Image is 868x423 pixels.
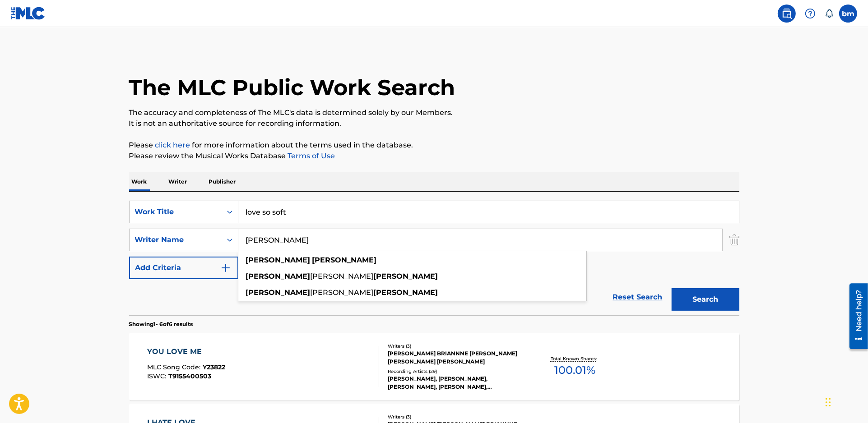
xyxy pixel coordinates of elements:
[246,256,311,264] strong: [PERSON_NAME]
[608,287,667,307] a: Reset Search
[129,118,739,129] p: It is not an authoritative source for recording information.
[11,7,46,20] img: MLC Logo
[374,288,438,297] strong: [PERSON_NAME]
[388,375,524,391] div: [PERSON_NAME], [PERSON_NAME], [PERSON_NAME], [PERSON_NAME], [PERSON_NAME]
[129,257,238,279] button: Add Criteria
[147,363,203,371] span: MLC Song Code :
[839,5,857,23] div: User Menu
[374,272,438,280] strong: [PERSON_NAME]
[135,234,216,245] div: Writer Name
[825,9,834,18] div: Notifications
[246,288,311,297] strong: [PERSON_NAME]
[203,363,225,371] span: Y23822
[843,280,868,353] iframe: Resource Center
[129,333,739,400] a: YOU LOVE MEMLC Song Code:Y23822ISWC:T9155400503Writers (3)[PERSON_NAME] BRIANNNE [PERSON_NAME] [P...
[781,8,792,19] img: search
[729,229,739,251] img: Delete Criterion
[155,141,190,149] a: click here
[129,140,739,151] p: Please for more information about the terms used in the database.
[206,172,239,191] p: Publisher
[166,172,190,191] p: Writer
[129,320,193,328] p: Showing 1 - 6 of 6 results
[168,372,211,380] span: T9155400503
[823,380,868,423] iframe: Chat Widget
[246,272,311,280] strong: [PERSON_NAME]
[554,362,595,378] span: 100.01 %
[311,288,374,297] span: [PERSON_NAME]
[672,288,739,311] button: Search
[801,5,819,23] div: Help
[388,343,524,349] div: Writers ( 3 )
[312,256,377,264] strong: [PERSON_NAME]
[129,107,739,118] p: The accuracy and completeness of The MLC's data is determined solely by our Members.
[388,414,524,420] div: Writers ( 3 )
[551,355,599,362] p: Total Known Shares:
[388,368,524,375] div: Recording Artists ( 29 )
[826,389,831,416] div: Drag
[286,152,335,160] a: Terms of Use
[129,74,455,101] h1: The MLC Public Work Search
[129,201,739,315] form: Search Form
[129,151,739,161] p: Please review the Musical Works Database
[135,207,216,217] div: Work Title
[388,349,524,366] div: [PERSON_NAME] BRIANNNE [PERSON_NAME] [PERSON_NAME] [PERSON_NAME]
[311,272,374,280] span: [PERSON_NAME]
[805,8,816,19] img: help
[129,172,150,191] p: Work
[778,5,796,23] a: Public Search
[147,372,168,380] span: ISWC :
[220,262,231,273] img: 9d2ae6d4665cec9f34b9.svg
[147,346,225,357] div: YOU LOVE ME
